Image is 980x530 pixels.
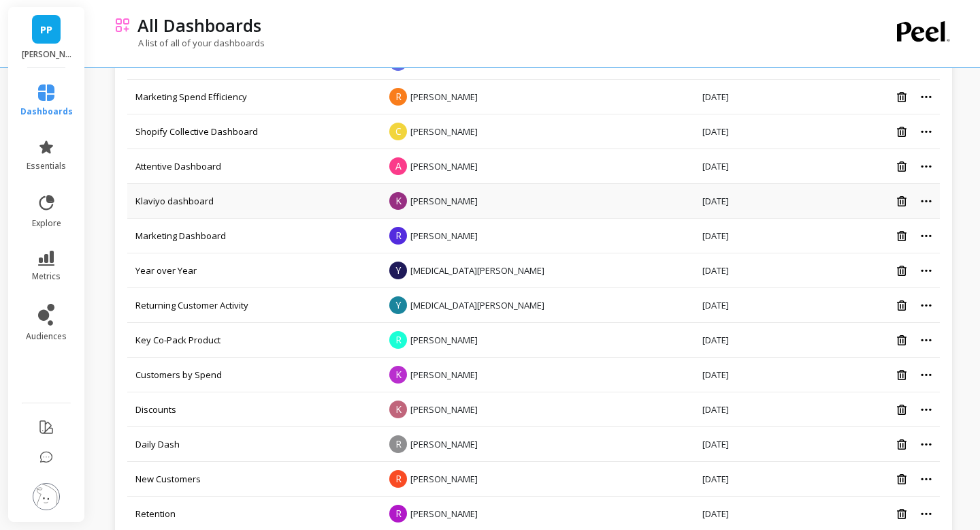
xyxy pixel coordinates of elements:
span: [MEDICAL_DATA][PERSON_NAME] [410,264,544,277]
p: Porter Road - porterroad.myshopify.com [22,49,71,60]
td: [DATE] [694,392,822,427]
span: [PERSON_NAME] [410,438,478,450]
span: audiences [26,331,67,342]
span: R [389,88,407,106]
span: [PERSON_NAME] [410,230,478,242]
span: dashboards [20,106,73,117]
td: [DATE] [694,114,822,149]
span: K [389,192,407,210]
span: C [389,123,407,140]
a: New Customers [135,473,201,485]
span: [PERSON_NAME] [410,473,478,485]
span: [PERSON_NAME] [410,403,478,416]
td: [DATE] [694,427,822,462]
a: Customers by Spend [135,369,222,381]
span: R [389,227,407,245]
span: Y [389,296,407,314]
td: [DATE] [694,149,822,184]
a: Returning Customer Activity [135,299,248,311]
span: R [389,470,407,488]
span: [MEDICAL_DATA][PERSON_NAME] [410,299,544,311]
span: [PERSON_NAME] [410,369,478,381]
a: Shopify Collective Dashboard [135,125,258,138]
td: [DATE] [694,358,822,392]
span: essentials [27,161,66,172]
td: [DATE] [694,323,822,358]
td: [DATE] [694,219,822,253]
span: [PERSON_NAME] [410,160,478,172]
span: K [389,366,407,384]
a: Marketing Spend Efficiency [135,91,247,103]
img: header icon [114,17,131,33]
span: explore [32,218,61,229]
td: [DATE] [694,462,822,497]
p: A list of all of your dashboards [114,37,265,49]
a: Year over Year [135,264,197,277]
span: R [389,435,407,453]
span: Y [389,262,407,279]
span: [PERSON_NAME] [410,125,478,138]
span: R [389,331,407,349]
span: [PERSON_NAME] [410,195,478,207]
img: profile picture [33,483,60,510]
td: [DATE] [694,80,822,114]
span: [PERSON_NAME] [410,334,478,346]
p: All Dashboards [137,14,261,37]
span: PP [40,22,52,37]
a: Marketing Dashboard [135,230,226,242]
a: Discounts [135,403,176,416]
a: Key Co-Pack Product [135,334,220,346]
span: R [389,505,407,523]
span: metrics [32,271,61,282]
a: Klaviyo dashboard [135,195,214,207]
span: K [389,401,407,418]
td: [DATE] [694,253,822,288]
td: [DATE] [694,184,822,219]
span: [PERSON_NAME] [410,91,478,103]
td: [DATE] [694,288,822,323]
a: Attentive Dashboard [135,160,221,172]
a: Daily Dash [135,438,180,450]
span: A [389,157,407,175]
span: [PERSON_NAME] [410,508,478,520]
a: Retention [135,508,176,520]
